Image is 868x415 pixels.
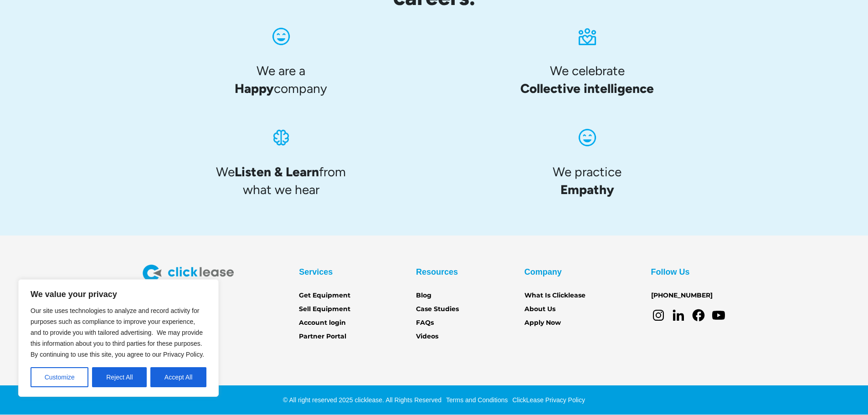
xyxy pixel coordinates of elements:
[416,291,431,301] a: Blog
[92,367,147,387] button: Reject All
[31,289,206,300] p: We value your privacy
[416,332,438,342] a: Videos
[299,265,333,279] div: Services
[31,307,204,358] span: Our site uses technologies to analyze and record activity for purposes such as compliance to impr...
[299,318,346,328] a: Account login
[444,396,508,404] a: Terms and Conditions
[524,304,555,314] a: About Us
[510,396,585,404] a: ClickLease Privacy Policy
[150,367,206,387] button: Accept All
[416,304,459,314] a: Case Studies
[270,26,292,47] img: Smiling face icon
[576,127,598,149] img: Smiling face icon
[299,332,346,342] a: Partner Portal
[18,279,219,397] div: We value your privacy
[31,367,88,387] button: Customize
[576,26,598,47] img: An icon of three dots over a rectangle and heart
[235,62,327,97] h4: We are a company
[270,127,292,149] img: An icon of a brain
[283,395,442,405] div: © All right reserved 2025 clicklease. All Rights Reserved
[553,163,621,199] h4: We practice
[235,81,274,96] span: Happy
[524,265,562,279] div: Company
[299,304,350,314] a: Sell Equipment
[520,62,654,97] h4: We celebrate
[213,163,349,199] h4: We from what we hear
[651,265,690,279] div: Follow Us
[524,318,561,328] a: Apply Now
[235,164,319,179] span: Listen & Learn
[143,265,234,282] img: Clicklease logo
[651,291,713,301] a: [PHONE_NUMBER]
[560,182,614,197] span: Empathy
[524,291,586,301] a: What Is Clicklease
[416,265,458,279] div: Resources
[299,291,350,301] a: Get Equipment
[416,318,434,328] a: FAQs
[520,81,654,96] span: Collective intelligence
